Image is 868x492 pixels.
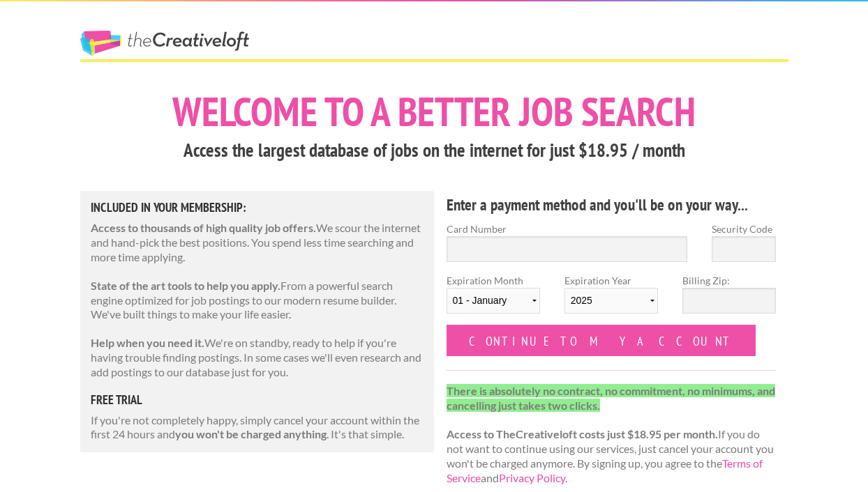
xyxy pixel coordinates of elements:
label: Expiration Month [447,273,540,325]
h4: Enter a payment method and you'll be on your way... [447,194,777,216]
strong: Help when you need it. [91,336,204,349]
h5: free trial [91,394,424,406]
p: From a powerful search engine optimized for job postings to our modern resume builder. We've buil... [91,279,424,322]
label: Expiration Year [564,273,658,325]
p: If you do not want to continue using our services, just cancel your account you won't be charged ... [447,384,777,486]
label: Security Code [712,222,776,236]
strong: State of the art tools to help you apply. [91,279,280,292]
strong: Access to thousands of high quality job offers. [91,221,316,234]
h1: Welcome to a better job search [80,91,788,132]
input: Continue to my account [447,325,756,356]
strong: There is absolutely no contract, no commitment, no minimums, and cancelling just takes two clicks. [447,384,775,412]
a: Terms of Service [447,456,763,484]
h5: Included in Your Membership: [91,201,424,214]
a: The Creative Loft [80,31,249,56]
label: Billing Zip: [682,273,776,288]
strong: you won't be charged anything [175,427,327,440]
p: We're on standby, ready to help if you're having trouble finding postings. In some cases we'll ev... [91,336,424,379]
label: Card Number [447,222,688,236]
select: Expiration Year [564,288,658,314]
p: We scour the internet and hand-pick the best positions. You spend less time searching and more ti... [91,221,424,264]
select: Expiration Month [447,288,540,314]
p: If you're not completely happy, simply cancel your account within the first 24 hours and . It's t... [91,413,424,443]
h3: Access the largest database of jobs on the internet for just $18.95 / month [80,137,788,164]
a: Privacy Policy [499,471,565,484]
strong: Access to TheCreativeloft costs just $18.95 per month. [447,427,718,440]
